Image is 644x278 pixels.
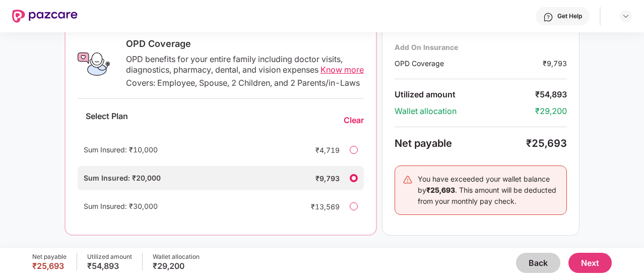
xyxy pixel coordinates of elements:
div: ₹54,893 [87,261,132,271]
div: OPD Coverage [126,38,364,50]
img: svg+xml;base64,PHN2ZyBpZD0iRHJvcGRvd24tMzJ4MzIiIHhtbG5zPSJodHRwOi8vd3d3LnczLm9yZy8yMDAwL3N2ZyIgd2... [622,12,630,20]
div: Wallet allocation [395,106,535,117]
span: Sum Insured: ₹20,000 [84,174,161,182]
span: Sum Insured: ₹10,000 [84,145,158,154]
div: Get Help [557,12,582,20]
img: svg+xml;base64,PHN2ZyBpZD0iSGVscC0zMngzMiIgeG1sbnM9Imh0dHA6Ly93d3cudzMub3JnLzIwMDAvc3ZnIiB3aWR0aD... [543,12,553,22]
div: Covers: Employee, Spouse, 2 Children, and 2 Parents/in-Laws [126,78,364,88]
div: Add On Insurance [395,42,567,52]
div: ₹25,693 [526,137,567,149]
span: Sum Insured: ₹30,000 [84,202,158,210]
div: Utilized amount [87,253,132,261]
div: Select Plan [78,111,136,130]
div: OPD benefits for your entire family including doctor visits, diagnostics, pharmacy, dental, and v... [126,54,364,75]
img: OPD Coverage [78,48,110,80]
span: Know more [320,65,364,75]
div: You have exceeded your wallet balance by . This amount will be deducted from your monthly pay check. [418,174,559,207]
div: Utilized amount [395,89,535,100]
div: Net payable [32,253,67,261]
div: ₹25,693 [32,261,67,271]
div: Net payable [395,137,526,149]
img: New Pazcare Logo [12,10,78,23]
div: ₹13,569 [299,201,340,212]
button: Next [568,253,612,273]
div: ₹4,719 [299,145,340,155]
div: Wallet allocation [153,253,200,261]
div: ₹29,200 [535,106,567,117]
button: Back [516,253,560,273]
div: ₹54,893 [535,89,567,100]
div: ₹9,793 [299,173,340,184]
div: ₹9,793 [543,58,567,69]
img: svg+xml;base64,PHN2ZyB4bWxucz0iaHR0cDovL3d3dy53My5vcmcvMjAwMC9zdmciIHdpZHRoPSIyNCIgaGVpZ2h0PSIyNC... [403,175,413,185]
div: ₹29,200 [153,261,200,271]
b: ₹25,693 [426,186,455,194]
div: OPD Coverage [395,58,543,69]
div: Clear [344,115,364,126]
